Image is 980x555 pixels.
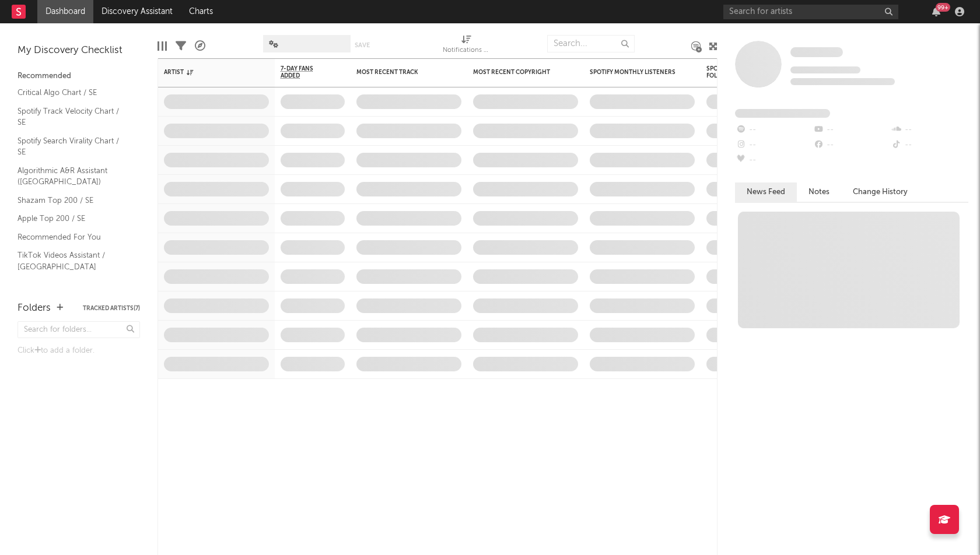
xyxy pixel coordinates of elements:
div: -- [891,122,968,138]
div: Edit Columns [157,29,167,63]
div: My Discovery Checklist [17,44,140,58]
button: Filter by Most Recent Copyright [566,66,578,78]
div: -- [735,153,813,168]
span: Tracking Since: [DATE] [790,66,860,73]
a: Critical Algo Chart / SE [17,86,128,99]
div: Most Recent Copyright [473,69,561,76]
button: Filter by Artist [257,66,269,78]
a: Apple Top 200 / SE [17,212,128,225]
button: Filter by 7-Day Fans Added [333,66,345,78]
div: Notifications (Artist) [443,44,489,58]
span: Fans Added by Platform [735,109,830,118]
div: -- [891,138,968,153]
button: Filter by Most Recent Track [450,66,461,78]
div: Spotify Followers [706,65,747,79]
div: Filters [176,29,186,63]
div: -- [813,138,890,153]
div: 99 + [936,3,950,12]
a: TikTok Videos Assistant / [GEOGRAPHIC_DATA] [17,249,128,273]
a: Spotify Track Velocity Chart / SE [17,105,128,129]
button: Save [355,42,370,48]
div: Most Recent Track [356,69,444,76]
a: Spotify Search Virality Chart / SE [17,135,128,159]
a: Some Artist [790,47,843,58]
button: 99+ [932,7,940,16]
input: Search for folders... [17,321,140,338]
div: A&R Pipeline [195,29,205,63]
div: Recommended [17,69,140,83]
span: 0 fans last week [790,78,895,85]
button: Tracked Artists(7) [83,305,140,311]
div: Notifications (Artist) [443,29,489,63]
a: Algorithmic A&R Assistant ([GEOGRAPHIC_DATA]) [17,164,128,188]
div: -- [735,122,813,138]
div: Click to add a folder. [17,344,140,358]
a: Recommended For You [17,231,128,244]
input: Search... [547,35,635,52]
button: Filter by Spotify Monthly Listeners [683,66,695,78]
div: Spotify Monthly Listeners [590,69,677,76]
a: TikTok Sounds Assistant / [GEOGRAPHIC_DATA] [17,279,128,303]
button: News Feed [735,182,797,202]
span: 7-Day Fans Added [281,65,327,79]
div: -- [813,122,890,138]
div: Folders [17,301,51,315]
a: Shazam Top 200 / SE [17,194,128,207]
span: Some Artist [790,47,843,57]
div: -- [735,138,813,153]
div: Artist [164,69,251,76]
button: Change History [841,182,919,202]
button: Notes [797,182,841,202]
input: Search for artists [723,5,898,19]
